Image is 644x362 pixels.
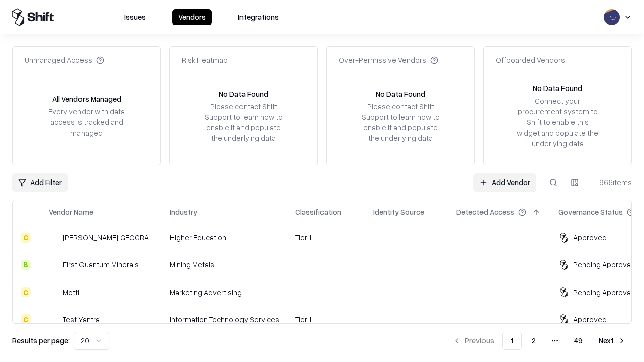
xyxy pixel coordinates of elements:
[170,287,279,298] div: Marketing Advertising
[573,287,632,298] div: Pending Approval
[49,260,59,270] img: First Quantum Minerals
[573,232,607,243] div: Approved
[447,332,632,350] nav: pagination
[373,207,424,217] div: Identity Source
[49,207,93,217] div: Vendor Name
[502,332,522,350] button: 1
[12,173,68,192] button: Add Filter
[295,287,357,298] div: -
[295,314,357,325] div: Tier 1
[456,232,542,243] div: -
[49,233,59,243] img: Reichman University
[52,94,121,104] div: All Vendors Managed
[45,106,128,138] div: Every vendor with data access is tracked and managed
[21,260,31,270] div: B
[295,259,357,270] div: -
[170,314,279,325] div: Information Technology Services
[49,314,59,324] img: Test Yantra
[25,55,104,65] div: Unmanaged Access
[21,287,31,297] div: C
[373,259,440,270] div: -
[339,55,438,65] div: Over-Permissive Vendors
[182,55,228,65] div: Risk Heatmap
[295,207,341,217] div: Classification
[359,101,442,144] div: Please contact Shift Support to learn how to enable it and populate the underlying data
[170,207,197,217] div: Industry
[118,9,152,25] button: Issues
[456,287,542,298] div: -
[232,9,285,25] button: Integrations
[295,232,357,243] div: Tier 1
[456,207,514,217] div: Detected Access
[373,232,440,243] div: -
[63,232,153,243] div: [PERSON_NAME][GEOGRAPHIC_DATA]
[21,233,31,243] div: C
[373,314,440,325] div: -
[496,55,565,65] div: Offboarded Vendors
[533,83,582,94] div: No Data Found
[573,259,632,270] div: Pending Approval
[63,287,79,298] div: Motti
[456,259,542,270] div: -
[573,314,607,325] div: Approved
[566,332,591,350] button: 49
[63,314,100,325] div: Test Yantra
[524,332,544,350] button: 2
[21,314,31,324] div: C
[592,177,632,188] div: 966 items
[593,332,632,350] button: Next
[170,259,279,270] div: Mining Metals
[516,96,599,149] div: Connect your procurement system to Shift to enable this widget and populate the underlying data
[12,335,70,346] p: Results per page:
[376,88,425,99] div: No Data Found
[202,101,285,144] div: Please contact Shift Support to learn how to enable it and populate the underlying data
[170,232,279,243] div: Higher Education
[456,314,542,325] div: -
[473,173,536,192] a: Add Vendor
[63,259,139,270] div: First Quantum Minerals
[49,287,59,297] img: Motti
[219,88,268,99] div: No Data Found
[373,287,440,298] div: -
[172,9,212,25] button: Vendors
[558,207,623,217] div: Governance Status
